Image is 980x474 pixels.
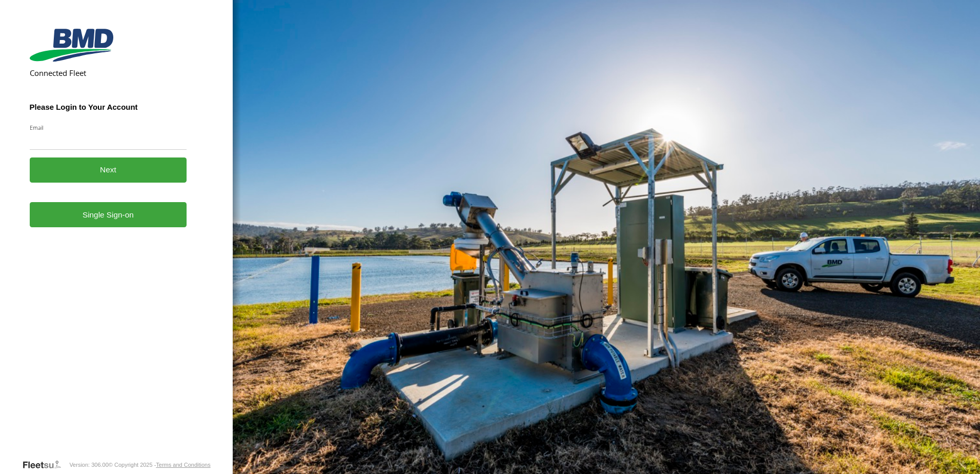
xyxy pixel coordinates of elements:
a: Terms and Conditions [156,462,210,468]
h2: Connected Fleet [30,68,187,78]
div: © Copyright 2025 - [109,462,211,468]
a: Single Sign-on [30,202,187,227]
button: Next [30,157,187,183]
div: Version: 306.00 [69,462,108,468]
img: BMD [30,29,113,62]
label: Email [30,124,187,131]
a: Visit our Website [22,460,69,470]
h3: Please Login to Your Account [30,103,187,111]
